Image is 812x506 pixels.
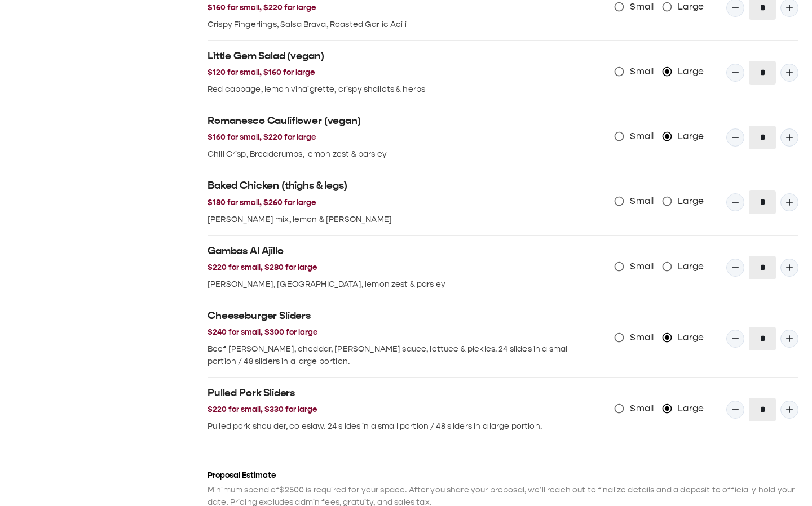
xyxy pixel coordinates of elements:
div: Quantity Input [726,190,798,214]
h2: Baked Chicken (thighs & legs) [208,179,598,193]
span: Small [630,130,654,143]
h2: Little Gem Salad (vegan) [208,50,598,63]
h2: Romanesco Cauliflower (vegan) [208,114,598,128]
p: Beef [PERSON_NAME], cheddar, [PERSON_NAME] sauce, lettuce & pickles. 24 slides in a small portion... [208,343,598,368]
span: Large [678,130,704,143]
span: Small [630,260,654,273]
h2: Pulled Pork Sliders [208,387,598,400]
span: Small [630,65,654,78]
div: Quantity Input [726,61,798,85]
span: Small [630,331,654,344]
span: Small [630,402,654,415]
p: [PERSON_NAME] mix, lemon & [PERSON_NAME] [208,214,598,226]
h3: $160 for small, $220 for large [208,131,598,144]
h2: Cheeseburger Sliders [208,309,598,323]
h3: $220 for small, $280 for large [208,261,598,274]
div: Quantity Input [726,256,798,279]
span: Large [678,260,704,273]
span: Large [678,194,704,208]
span: Large [678,65,704,78]
h3: Proposal Estimate [208,469,798,482]
p: Crispy Fingerlings, Salsa Brava, Roasted Garlic Aoili [208,19,598,31]
p: [PERSON_NAME], [GEOGRAPHIC_DATA], lemon zest & parsley [208,278,598,291]
h3: $240 for small, $300 for large [208,326,598,339]
p: Pulled pork shoulder, coleslaw. 24 slides in a small portion / 48 sliders in a large portion. [208,420,598,433]
h3: $160 for small, $220 for large [208,2,598,14]
h3: $180 for small, $260 for large [208,197,598,209]
div: Quantity Input [726,126,798,149]
p: Red cabbage, lemon vinaigrette, crispy shallots & herbs [208,83,598,96]
h2: Gambas Al Ajillo [208,245,598,258]
span: Large [678,402,704,415]
span: Small [630,194,654,208]
div: Quantity Input [726,398,798,421]
h3: $120 for small, $160 for large [208,66,598,79]
div: Quantity Input [726,327,798,350]
p: Chili Crisp, Breadcrumbs, lemon zest & parsley [208,148,598,161]
h3: $220 for small, $330 for large [208,403,598,416]
span: Large [678,331,704,344]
